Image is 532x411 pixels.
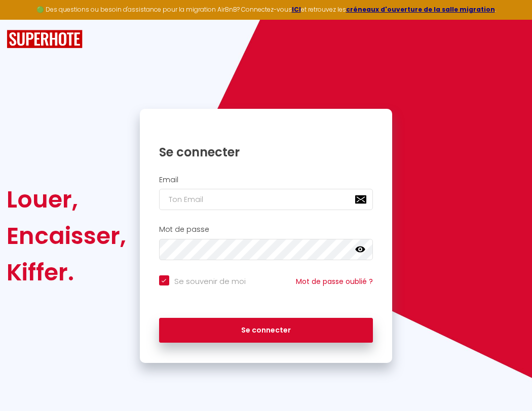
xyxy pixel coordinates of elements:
[159,144,373,160] h1: Se connecter
[296,276,373,286] a: Mot de passe oublié ?
[292,5,301,14] a: ICI
[159,225,373,234] h2: Mot de passe
[7,30,83,49] img: SuperHote logo
[7,254,126,291] div: Kiffer.
[159,189,373,210] input: Ton Email
[346,5,495,14] a: créneaux d'ouverture de la salle migration
[7,218,126,254] div: Encaisser,
[7,181,126,218] div: Louer,
[159,318,373,343] button: Se connecter
[159,176,373,184] h2: Email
